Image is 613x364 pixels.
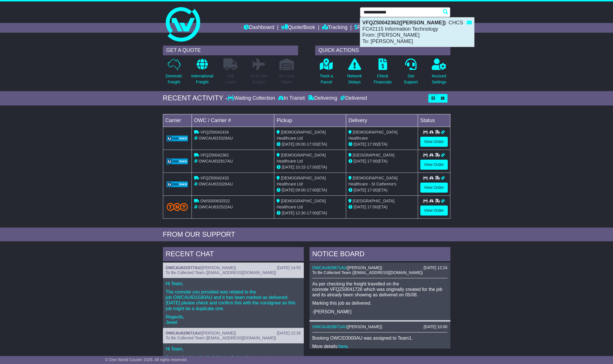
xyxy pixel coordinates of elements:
span: 10:15 [295,165,305,169]
p: Network Delays [347,73,362,85]
a: Tracking [322,23,347,33]
td: Pickup [274,114,346,127]
p: Air / Sea Depot [279,73,295,85]
a: CheckFinancials [373,58,392,88]
div: ( ) [312,265,448,270]
div: - (ETA) [277,187,344,193]
span: [PERSON_NAME] [348,265,381,270]
div: [DATE] 12:26 [277,331,301,336]
p: The connote you provided was related to the job OWCAU631580AU and it has been marked as delivered... [166,289,301,311]
a: OWCAU631577AU [166,265,200,270]
span: To Be Collected Team ([EMAIL_ADDRESS][DOMAIN_NAME]) [166,336,276,340]
div: RECENT CHAT [163,247,304,263]
a: DomesticFreight [165,58,182,88]
div: [DATE] 12:24 [423,265,447,270]
span: © One World Courier 2025. All rights reserved. [105,357,188,362]
div: (ETA) [348,187,415,193]
p: Hi Team, [166,281,301,286]
p: International Freight [191,73,213,85]
a: Financials [354,23,381,33]
a: Track aParcel [320,58,333,88]
span: [DEMOGRAPHIC_DATA] Healthcare Ltd [277,199,326,209]
div: : CHCS FC#2115 Information Technology From: [PERSON_NAME] To: [PERSON_NAME] [360,17,474,47]
span: 17:00 [367,142,377,146]
img: GetCarrierServiceLogo [167,136,188,141]
span: [DATE] [282,142,294,146]
div: - (ETA) [277,141,344,147]
span: 12:30 [295,211,305,215]
span: [GEOGRAPHIC_DATA] [353,153,395,157]
span: To Be Collected Team ([EMAIL_ADDRESS][DOMAIN_NAME]) [166,270,276,275]
a: OWCAU629671AU [312,324,347,329]
p: More details: . [312,344,448,349]
div: RECENT ACTIVITY - [163,94,228,102]
div: [DATE] 10:00 [423,324,447,329]
td: Carrier [163,114,192,127]
span: To Be Collected Team ([EMAIL_ADDRESS][DOMAIN_NAME]) [312,270,423,275]
a: View Order [420,206,448,216]
span: [DEMOGRAPHIC_DATA] Healthcare Ltd [277,130,326,140]
div: GET A QUOTE [163,46,298,55]
a: Dashboard [244,23,274,33]
div: - (ETA) [277,164,344,170]
a: View Order [420,160,448,170]
span: [PERSON_NAME] [202,331,235,335]
a: GetSupport [403,58,418,88]
span: [GEOGRAPHIC_DATA] [353,199,395,203]
p: Booking OWCID3000AU was assigned to Team1. [312,335,448,341]
a: Quote/Book [281,23,315,33]
div: [DATE] 14:55 [277,265,301,270]
p: As per checking the freight travelled on the connote VFQZ50041726 which was originally created fo... [312,281,448,298]
span: [DATE] [282,211,294,215]
span: 17:00 [367,188,377,192]
div: ( ) [166,265,301,270]
span: [DEMOGRAPHIC_DATA] Healthcare - St Catherine's [348,176,398,186]
a: AccountSettings [431,58,447,88]
span: 09:00 [295,188,305,192]
div: NOTICE BOARD [310,247,450,263]
div: ( ) [166,331,301,336]
span: [DEMOGRAPHIC_DATA] Healthcare [348,130,398,140]
span: [PERSON_NAME] [348,324,381,329]
span: [DATE] [354,205,366,209]
span: 17:00 [307,188,317,192]
span: 17:00 [307,165,317,169]
p: Regards, Jewel [166,314,301,325]
div: (ETA) [348,158,415,164]
p: Track a Parcel [320,73,333,85]
p: -[PERSON_NAME] [312,309,448,314]
div: QUICK ACTIONS [315,46,450,55]
div: Delivered [339,95,367,101]
p: Full Loads [223,73,238,85]
span: [DATE] [354,188,366,192]
p: Hi Team, [166,346,301,352]
span: [PERSON_NAME] [202,265,235,270]
p: Account Settings [432,73,446,85]
span: [DATE] [282,188,294,192]
span: 17:00 [367,205,377,209]
span: VFQZ50042362 [200,153,229,157]
span: 17:00 [307,211,317,215]
p: Domestic Freight [165,73,182,85]
img: GetCarrierServiceLogo [167,158,188,164]
div: Delivering [306,95,339,101]
a: here [338,344,348,349]
span: 09:00 [295,142,305,146]
div: FROM OUR SUPPORT [163,230,450,239]
strong: VFQZ50042362([PERSON_NAME]) [362,20,446,26]
div: (ETA) [348,141,415,147]
span: 17:00 [307,142,317,146]
img: GetCarrierServiceLogo [167,181,188,187]
p: Check Financials [374,73,392,85]
div: ( ) [312,324,448,329]
span: [DEMOGRAPHIC_DATA] Healthcare Ltd [277,153,326,163]
span: OWCAU633326AU [198,182,233,186]
span: OWCAU633329AU [198,136,233,140]
td: Delivery [346,114,418,127]
a: NetworkDelays [347,58,362,88]
span: 17:00 [367,159,377,163]
img: TNT_Domestic.png [167,203,188,211]
p: Get Support [404,73,418,85]
span: VFQZ50042433 [200,176,229,180]
span: OWCAU632522AU [198,205,233,209]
